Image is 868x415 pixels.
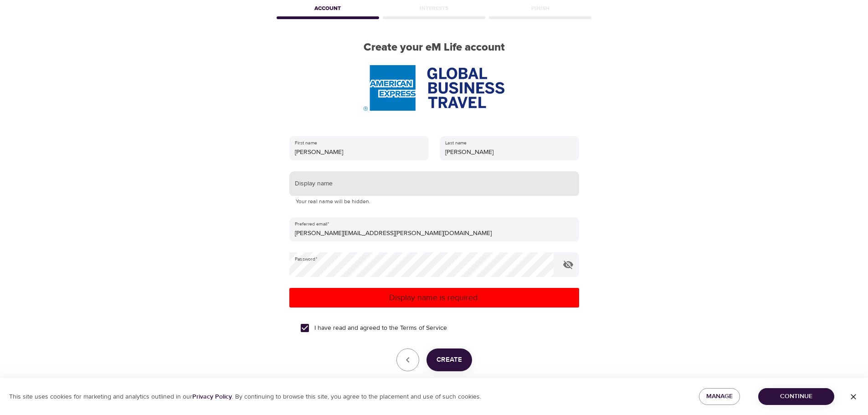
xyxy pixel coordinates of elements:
[765,391,827,402] span: Continue
[314,323,447,333] span: I have read and agreed to the
[400,323,447,333] a: Terms of Service
[706,391,733,402] span: Manage
[275,41,594,54] h2: Create your eM Life account
[192,393,232,401] a: Privacy Policy
[437,354,462,366] span: Create
[426,348,472,371] button: Create
[699,388,740,405] button: Manage
[293,292,575,304] p: Display name is required.
[364,65,504,111] img: AmEx%20GBT%20logo.png
[758,388,834,405] button: Continue
[296,197,573,206] p: Your real name will be hidden.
